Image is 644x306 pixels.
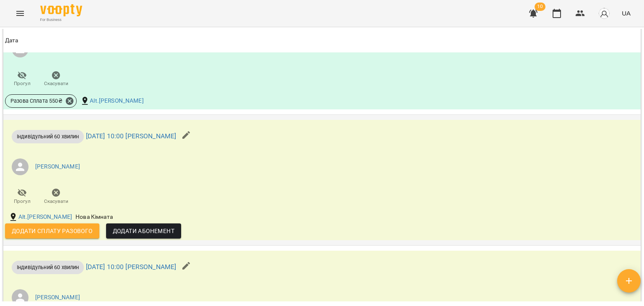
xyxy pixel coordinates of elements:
a: Alt.[PERSON_NAME] [90,97,144,105]
span: Дата [5,36,639,46]
span: Додати Абонемент [113,226,174,236]
span: Індивідульний 60 хвилин [12,263,84,271]
div: Дата [5,36,18,46]
button: Додати сплату разового [5,223,99,239]
span: Скасувати [44,198,68,205]
span: Скасувати [44,80,68,87]
button: Скасувати [39,67,73,91]
span: Індивідульний 60 хвилин [12,132,84,140]
a: [PERSON_NAME] [35,163,80,171]
button: Menu [10,3,30,23]
span: For Business [40,17,82,23]
span: Прогул [14,80,31,87]
button: Прогул [5,67,39,91]
img: Voopty Logo [40,4,82,16]
button: Прогул [5,185,39,209]
div: Нова Кімната [74,211,114,223]
button: UA [618,5,634,21]
span: 10 [535,3,545,11]
span: Разова Сплата 550 ₴ [5,97,68,105]
div: Sort [5,36,18,46]
span: Прогул [14,198,31,205]
span: UA [622,9,631,18]
a: Alt.[PERSON_NAME] [18,213,73,221]
a: [DATE] 10:00 [PERSON_NAME] [86,263,177,271]
div: Разова Сплата 550₴ [5,94,77,108]
a: [DATE] 10:00 [PERSON_NAME] [86,132,177,140]
img: avatar_s.png [598,8,610,19]
a: [PERSON_NAME] [35,293,80,302]
button: Скасувати [39,185,73,209]
span: Додати сплату разового [12,226,93,236]
button: Додати Абонемент [106,223,181,239]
